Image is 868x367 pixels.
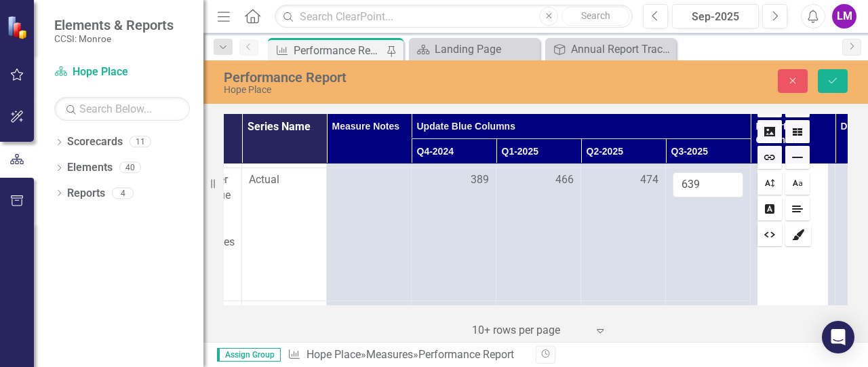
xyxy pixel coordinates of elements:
[7,16,31,39] img: ClearPoint Strategy
[249,305,319,321] span: Actual
[294,42,383,59] div: Performance Report
[249,172,319,188] span: Actual
[677,9,754,25] div: Sep-2025
[561,7,629,26] button: Search
[581,10,610,21] span: Search
[418,348,514,361] div: Performance Report
[785,120,810,143] a: Table
[568,305,574,321] span: 1
[785,172,810,195] a: Font
[555,172,574,188] span: 466
[672,4,759,28] button: Sep-2025
[54,97,190,121] input: Search Below...
[112,187,134,199] div: 4
[275,5,633,28] input: Search ClearPoint...
[785,146,810,169] a: Line
[366,348,413,361] a: Measures
[54,64,190,80] a: Hope Place
[640,172,658,188] span: 474
[652,305,658,321] span: 1
[217,348,281,362] span: Assign Group
[412,41,536,58] a: Landing Page
[67,134,123,150] a: Scorecards
[757,172,782,195] a: Size
[483,305,489,321] span: 3
[471,172,489,188] span: 389
[757,197,782,220] a: Text Color
[307,348,361,361] a: Hope Place
[757,223,782,246] a: HTML
[822,321,854,353] div: Open Intercom Messenger
[224,70,564,85] div: Performance Report
[757,146,782,169] a: Link
[54,17,174,33] span: Elements & Reports
[549,41,673,58] a: Annual Report Tracker
[571,41,673,58] div: Annual Report Tracker
[54,33,174,44] small: CCSI: Monroe
[224,85,564,95] div: Hope Place
[785,223,811,246] a: CSS Editor
[67,160,113,176] a: Elements
[119,162,141,174] div: 40
[832,4,856,28] button: LM
[67,186,105,201] a: Reports
[785,197,810,220] a: Align
[435,41,536,58] div: Landing Page
[288,347,526,363] div: » »
[130,136,151,148] div: 11
[757,120,782,143] a: Image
